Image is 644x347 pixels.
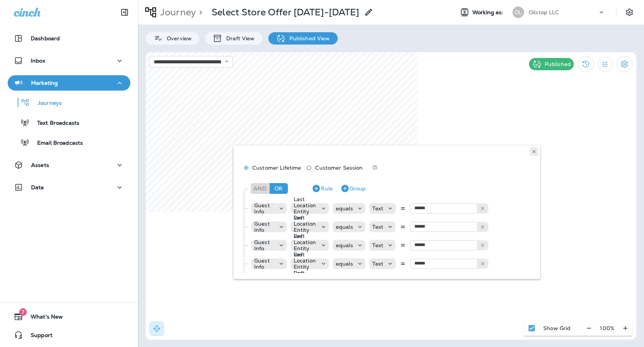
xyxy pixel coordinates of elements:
[286,35,330,41] p: Published View
[513,7,524,18] div: OL
[472,9,505,16] span: Working as:
[578,56,594,72] button: View Changelog
[543,325,570,331] p: Show Grid
[31,162,49,168] p: Assets
[8,114,130,131] button: Text Broadcasts
[8,53,130,68] button: Inbox
[212,7,359,18] p: Select Store Offer [DATE]-[DATE]
[8,31,130,46] button: Dashboard
[212,7,359,18] div: Select Store Offer August 12-14th
[529,9,559,15] p: Oilstop LLC
[8,157,130,173] button: Assets
[114,5,135,20] button: Collapse Sidebar
[8,180,130,195] button: Data
[8,94,130,111] button: Journeys
[30,120,79,127] p: Text Broadcasts
[8,309,130,324] button: 7What's New
[31,80,58,86] p: Marketing
[600,325,614,331] p: 100 %
[23,314,63,323] span: What's New
[31,184,44,190] p: Data
[30,140,83,147] p: Email Broadcasts
[19,308,27,316] span: 7
[8,327,130,343] button: Support
[196,7,202,18] p: >
[222,35,255,41] p: Draft View
[31,58,45,64] p: Inbox
[616,56,632,72] button: Settings
[30,100,62,107] p: Journeys
[8,75,130,91] button: Marketing
[163,35,192,41] p: Overview
[8,134,130,150] button: Email Broadcasts
[623,5,636,19] button: Settings
[545,61,571,67] p: Published
[598,57,613,72] button: Filter Statistics
[157,7,196,18] p: Journey
[23,332,53,341] span: Support
[31,35,60,41] p: Dashboard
